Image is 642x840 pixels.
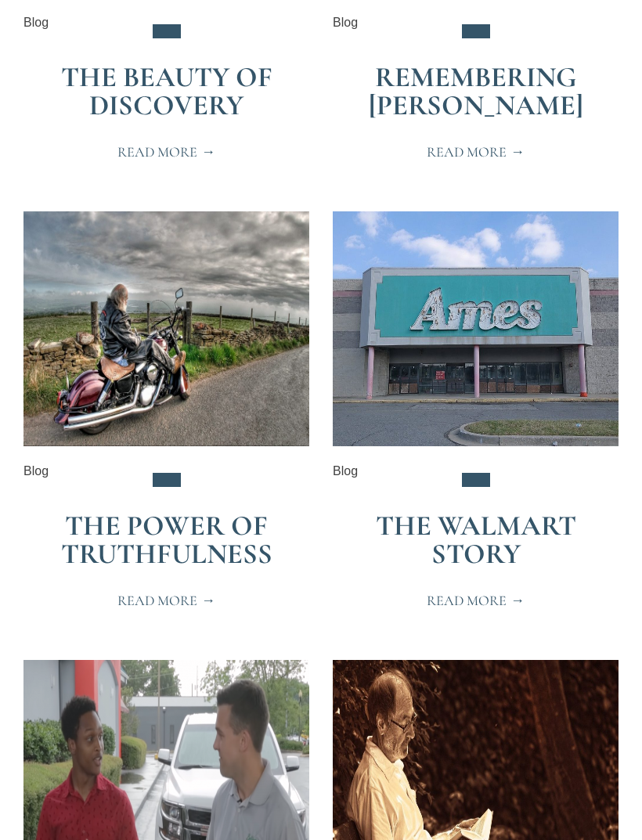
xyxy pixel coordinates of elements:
a: Read More [99,136,234,169]
a: Remembering [PERSON_NAME] [369,61,583,123]
span: Read More [427,594,525,608]
a: The Power of Truthfulness [61,510,272,571]
img: 970px-AmesDepartmentStore [333,212,619,447]
a: Read More [99,585,234,618]
a: The Walmart Story [376,510,576,571]
img: adult-biker-black-leather-jacket-995490 [23,212,309,447]
a: The Beauty of Discovery [61,61,272,123]
a: Read More [408,136,543,169]
span: Read More [427,146,525,160]
span: Read More [117,594,215,608]
span: Read More [117,146,215,160]
a: Read More [408,585,543,618]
